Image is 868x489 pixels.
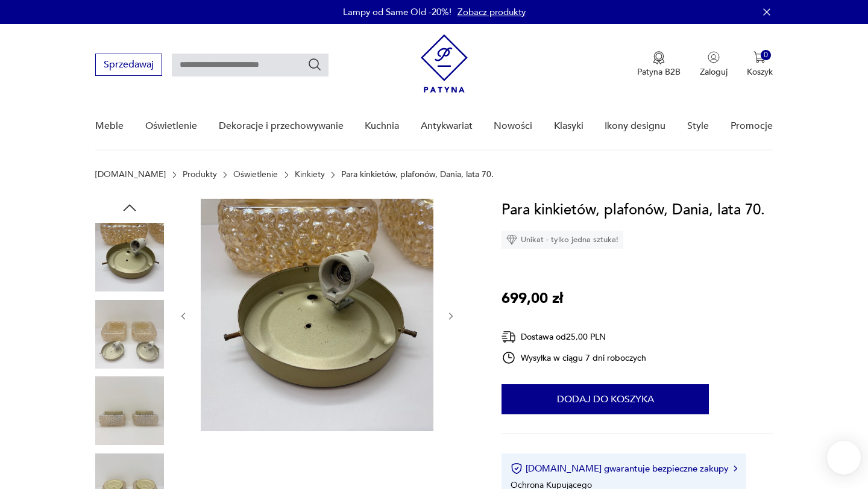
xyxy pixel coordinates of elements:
[502,350,646,365] div: Wysyłka w ciągu 7 dni roboczych
[95,54,162,76] button: Sprzedawaj
[511,463,737,475] button: [DOMAIN_NAME] gwarantuje bezpieczne zakupy
[458,6,526,18] a: Zobacz produkty
[637,66,681,78] p: Patyna B2B
[637,51,681,78] a: Ikona medaluPatyna B2B
[734,466,737,472] img: Ikona strzałki w prawo
[307,57,322,72] button: Szukaj
[605,103,665,149] a: Ikony designu
[827,441,861,475] iframe: Smartsupp widget button
[700,51,728,78] button: Zaloguj
[506,234,517,245] img: Ikona diamentu
[747,66,773,78] p: Koszyk
[421,103,473,149] a: Antykwariat
[653,51,665,64] img: Ikona medalu
[95,223,164,291] img: Zdjęcie produktu Para kinkietów, plafonów, Dania, lata 70.
[753,51,766,63] img: Ikona koszyka
[761,50,771,60] div: 0
[708,51,720,63] img: Ikonka użytkownika
[502,287,563,310] p: 699,00 zł
[183,170,217,179] a: Produkty
[554,103,583,149] a: Klasyki
[219,103,344,149] a: Dekoracje i przechowywanie
[95,61,162,70] a: Sprzedawaj
[637,51,681,78] button: Patyna B2B
[502,329,516,344] img: Ikona dostawy
[502,384,709,414] button: Dodaj do koszyka
[365,103,399,149] a: Kuchnia
[502,231,623,249] div: Unikat - tylko jedna sztuka!
[687,103,709,149] a: Style
[502,329,646,344] div: Dostawa od 25,00 PLN
[295,170,325,179] a: Kinkiety
[494,103,532,149] a: Nowości
[95,103,124,149] a: Meble
[343,6,451,18] p: Lampy od Same Old -20%!
[95,300,164,369] img: Zdjęcie produktu Para kinkietów, plafonów, Dania, lata 70.
[511,463,523,475] img: Ikona certyfikatu
[233,170,278,179] a: Oświetlenie
[502,199,765,222] h1: Para kinkietów, plafonów, Dania, lata 70.
[201,199,433,431] img: Zdjęcie produktu Para kinkietów, plafonów, Dania, lata 70.
[747,51,773,78] button: 0Koszyk
[95,376,164,445] img: Zdjęcie produktu Para kinkietów, plafonów, Dania, lata 70.
[341,170,494,179] p: Para kinkietów, plafonów, Dania, lata 70.
[95,170,166,179] a: [DOMAIN_NAME]
[700,66,728,78] p: Zaloguj
[421,34,468,93] img: Patyna - sklep z meblami i dekoracjami vintage
[731,103,773,149] a: Promocje
[145,103,197,149] a: Oświetlenie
